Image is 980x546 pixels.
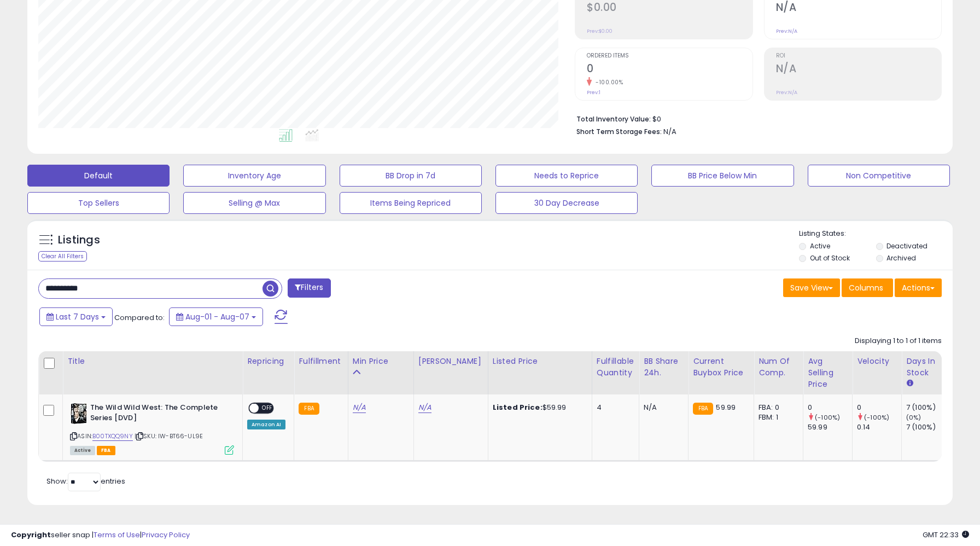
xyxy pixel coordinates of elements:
[886,241,927,251] label: Deactivated
[70,446,95,455] span: All listings currently available for purchase on Amazon
[353,402,366,413] a: N/A
[493,403,584,413] div: $59.99
[587,53,752,59] span: Ordered Items
[663,126,676,137] span: N/A
[810,241,830,251] label: Active
[693,356,749,379] div: Current Buybox Price
[495,165,638,187] button: Needs to Reprice
[288,278,330,298] button: Filters
[587,89,600,96] small: Prev: 1
[776,28,797,34] small: Prev: N/A
[776,62,941,77] h2: N/A
[39,307,113,326] button: Last 7 Days
[97,446,115,455] span: FBA
[418,402,431,413] a: N/A
[799,229,953,239] p: Listing States:
[27,192,170,214] button: Top Sellers
[67,356,238,367] div: Title
[576,112,934,125] li: $0
[857,356,897,367] div: Velocity
[70,403,234,454] div: ASIN:
[906,413,921,422] small: (0%)
[587,28,612,34] small: Prev: $0.00
[11,530,190,541] div: seller snap | |
[299,403,319,415] small: FBA
[56,311,99,322] span: Last 7 Days
[353,356,409,367] div: Min Price
[587,62,752,77] h2: 0
[94,530,140,540] a: Terms of Use
[864,413,889,422] small: (-100%)
[895,278,942,297] button: Actions
[259,404,276,413] span: OFF
[587,1,752,16] h2: $0.00
[576,114,651,124] b: Total Inventory Value:
[142,530,190,540] a: Privacy Policy
[906,379,913,388] small: Days In Stock.
[644,403,680,413] div: N/A
[58,233,100,248] h5: Listings
[27,165,170,187] button: Default
[114,312,165,323] span: Compared to:
[808,422,852,432] div: 59.99
[46,476,125,486] span: Show: entries
[759,356,798,379] div: Num of Comp.
[906,356,946,379] div: Days In Stock
[299,356,343,367] div: Fulfillment
[418,356,483,367] div: [PERSON_NAME]
[923,530,969,540] span: 2025-08-15 22:33 GMT
[185,311,249,322] span: Aug-01 - Aug-07
[759,413,795,422] div: FBM: 1
[644,356,684,379] div: BB Share 24h.
[815,413,840,422] small: (-100%)
[808,165,950,187] button: Non Competitive
[716,402,736,413] span: 59.99
[857,403,901,413] div: 0
[857,422,901,432] div: 0.14
[38,251,87,262] div: Clear All Filters
[11,530,51,540] strong: Copyright
[70,403,87,425] img: 51e8IphzRHL._SL40_.jpg
[493,402,542,413] b: Listed Price:
[183,165,325,187] button: Inventory Age
[597,356,634,379] div: Fulfillable Quantity
[90,403,223,426] b: The Wild Wild West: The Complete Series [DVD]
[493,356,587,367] div: Listed Price
[906,422,950,432] div: 7 (100%)
[183,192,325,214] button: Selling @ Max
[247,356,289,367] div: Repricing
[776,1,941,16] h2: N/A
[693,403,713,415] small: FBA
[597,403,631,413] div: 4
[855,336,942,346] div: Displaying 1 to 1 of 1 items
[886,253,916,263] label: Archived
[759,403,795,413] div: FBA: 0
[776,89,797,96] small: Prev: N/A
[495,192,638,214] button: 30 Day Decrease
[808,356,848,390] div: Avg Selling Price
[810,253,850,263] label: Out of Stock
[776,53,941,59] span: ROI
[92,432,133,441] a: B00TXQQ9NY
[592,78,623,86] small: -100.00%
[783,278,840,297] button: Save View
[906,403,950,413] div: 7 (100%)
[842,278,893,297] button: Columns
[340,165,482,187] button: BB Drop in 7d
[651,165,794,187] button: BB Price Below Min
[340,192,482,214] button: Items Being Repriced
[247,420,285,429] div: Amazon AI
[135,432,203,440] span: | SKU: IW-BT66-UL9E
[169,307,263,326] button: Aug-01 - Aug-07
[576,127,662,136] b: Short Term Storage Fees:
[808,403,852,413] div: 0
[849,282,883,293] span: Columns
